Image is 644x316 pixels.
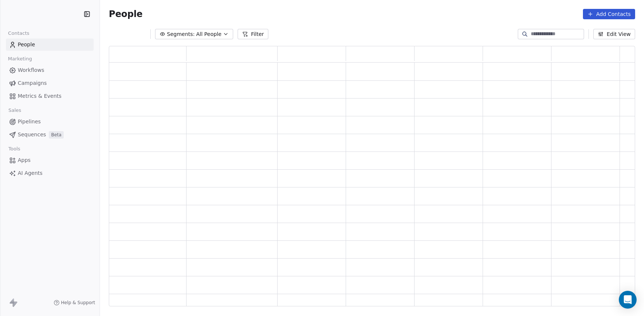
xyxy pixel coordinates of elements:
span: People [109,9,142,20]
span: Help & Support [61,300,95,306]
span: Marketing [5,53,35,64]
button: Edit View [593,29,635,39]
a: Pipelines [6,116,94,128]
span: Apps [18,156,31,164]
a: AI Agents [6,167,94,179]
span: Tools [5,143,23,154]
span: Segments: [167,30,195,38]
span: Workflows [18,66,44,74]
span: Beta [49,131,64,139]
span: Sales [5,105,24,116]
a: Workflows [6,64,94,76]
span: AI Agents [18,169,43,177]
span: All People [196,30,221,38]
a: Metrics & Events [6,90,94,102]
div: Open Intercom Messenger [619,291,637,309]
a: Help & Support [54,300,95,306]
span: Sequences [18,131,46,139]
a: People [6,39,94,51]
a: Apps [6,154,94,166]
span: Metrics & Events [18,92,61,100]
a: Campaigns [6,77,94,89]
span: Contacts [5,28,33,39]
span: People [18,41,35,49]
button: Add Contacts [583,9,635,19]
button: Filter [238,29,268,39]
a: SequencesBeta [6,129,94,141]
span: Campaigns [18,79,47,87]
span: Pipelines [18,118,41,126]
